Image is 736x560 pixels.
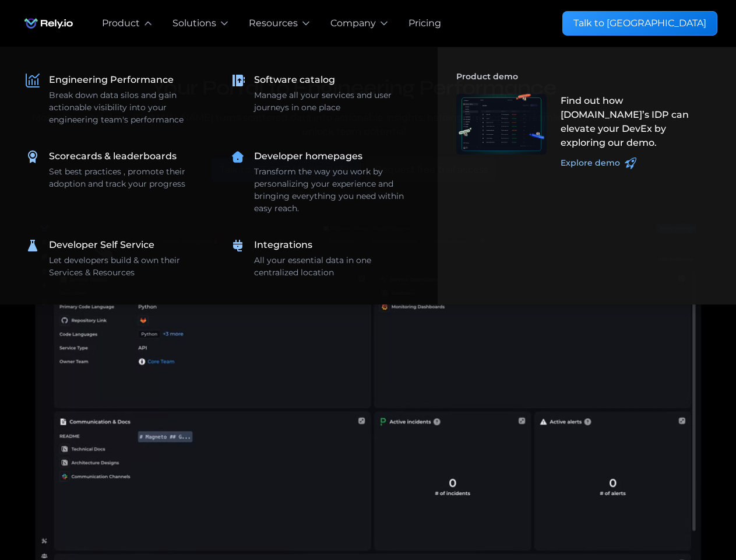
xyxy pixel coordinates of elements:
img: Rely.io logo [19,12,79,35]
div: Set best practices , promote their adoption and track your progress [49,166,207,190]
div: Break down data silos and gain actionable visibility into your engineering team's performance [49,89,207,126]
a: Find out how [DOMAIN_NAME]’s IDP can elevate your DevEx by exploring our demo.Explore demo [449,87,717,176]
div: Find out how [DOMAIN_NAME]’s IDP can elevate your DevEx by exploring our demo. [561,94,710,150]
div: Transform the way you work by personalizing your experience and bringing everything you need with... [254,166,413,215]
a: Pricing [409,16,441,30]
div: Software catalog [254,73,335,87]
div: All your essential data in one centralized location [254,254,413,279]
div: Solutions [172,16,216,30]
iframe: Chatbot [659,483,720,544]
a: IntegrationsAll your essential data in one centralized location [224,231,420,286]
div: Explore demo [561,157,620,169]
a: Developer homepagesTransform the way you work by personalizing your experience and bringing every... [224,142,420,222]
a: Engineering PerformanceBreak down data silos and gain actionable visibility into your engineering... [19,66,214,133]
div: Scorecards & leaderboards [49,149,177,163]
div: Product [102,16,140,30]
div: Developer Self Service [49,238,154,252]
div: Integrations [254,238,312,252]
div: Developer homepages [254,149,362,163]
a: Software catalogManage all your services and user journeys in one place [224,66,420,121]
h4: Product demo [456,66,717,87]
a: Scorecards & leaderboardsSet best practices , promote their adoption and track your progress [19,142,214,197]
div: Resources [249,16,298,30]
div: Company [330,16,376,30]
div: Talk to [GEOGRAPHIC_DATA] [573,16,706,30]
a: Developer Self ServiceLet developers build & own their Services & Resources [19,231,214,286]
a: home [19,12,79,35]
a: Talk to [GEOGRAPHIC_DATA] [562,11,717,36]
div: Engineering Performance [49,73,174,87]
div: Let developers build & own their Services & Resources [49,254,207,279]
div: Manage all your services and user journeys in one place [254,89,413,114]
